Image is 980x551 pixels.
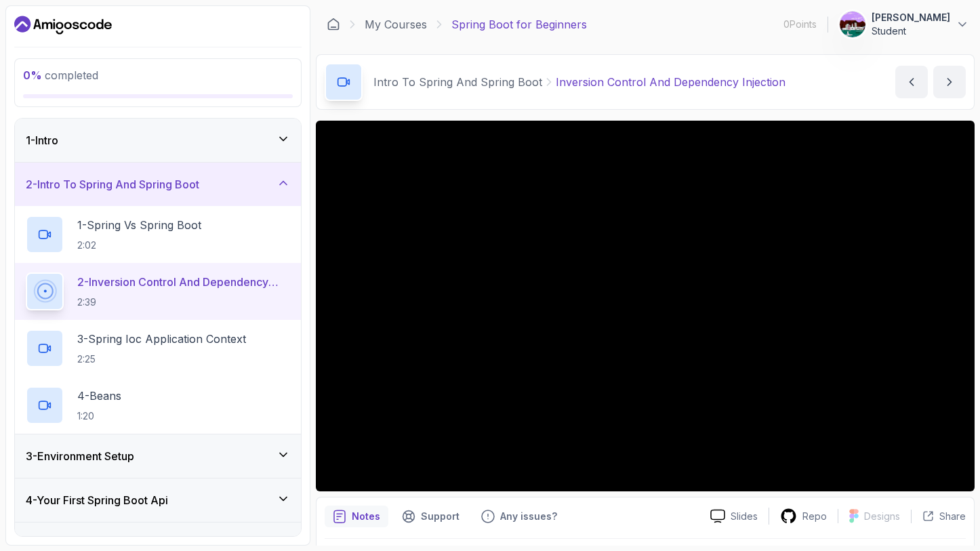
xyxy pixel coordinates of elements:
[933,66,966,98] button: next content
[15,119,301,162] button: 1-Intro
[327,18,340,31] a: Dashboard
[77,331,246,347] p: 3 - Spring Ioc Application Context
[352,510,380,523] p: Notes
[769,508,838,525] a: Repo
[15,434,301,478] button: 3-Environment Setup
[77,295,290,309] p: 2:39
[872,24,950,38] p: Student
[26,492,168,508] h3: 4 - Your First Spring Boot Api
[864,510,900,523] p: Designs
[451,16,587,33] p: Spring Boot for Beginners
[15,478,301,522] button: 4-Your First Spring Boot Api
[14,14,112,36] a: Dashboard
[783,18,817,31] p: 0 Points
[26,176,199,192] h3: 2 - Intro To Spring And Spring Boot
[911,510,966,523] button: Share
[939,510,966,523] p: Share
[373,74,542,90] p: Intro To Spring And Spring Boot
[421,510,460,523] p: Support
[26,386,290,424] button: 4-Beans1:20
[872,11,950,24] p: [PERSON_NAME]
[26,329,290,367] button: 3-Spring Ioc Application Context2:25
[77,388,121,404] p: 4 - Beans
[77,352,246,366] p: 2:25
[26,216,290,253] button: 1-Spring Vs Spring Boot2:02
[316,121,975,491] iframe: 2 - Inversion Control and Dependency Injection
[473,506,565,527] button: Feedback button
[77,217,201,233] p: 1 - Spring Vs Spring Boot
[77,274,290,290] p: 2 - Inversion Control And Dependency Injection
[699,509,769,523] a: Slides
[77,409,121,423] p: 1:20
[394,506,468,527] button: Support button
[802,510,827,523] p: Repo
[895,66,928,98] button: previous content
[15,163,301,206] button: 2-Intro To Spring And Spring Boot
[23,68,42,82] span: 0 %
[26,272,290,310] button: 2-Inversion Control And Dependency Injection2:39
[731,510,758,523] p: Slides
[840,12,865,37] img: user profile image
[26,132,58,148] h3: 1 - Intro
[26,448,134,464] h3: 3 - Environment Setup
[500,510,557,523] p: Any issues?
[77,239,201,252] p: 2:02
[365,16,427,33] a: My Courses
[325,506,388,527] button: notes button
[556,74,785,90] p: Inversion Control And Dependency Injection
[23,68,98,82] span: completed
[839,11,969,38] button: user profile image[PERSON_NAME]Student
